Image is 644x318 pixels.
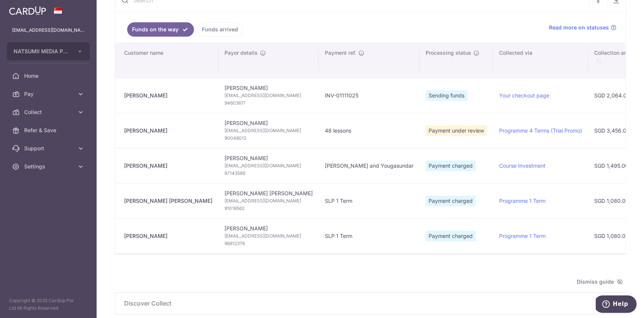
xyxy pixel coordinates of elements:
[218,183,319,218] td: [PERSON_NAME] [PERSON_NAME]
[549,24,609,31] span: Read more on statuses
[319,218,420,253] td: SLP 1 Term
[493,43,588,78] th: Collected via
[224,99,313,107] span: 94603617
[24,108,74,116] span: Collect
[426,196,476,206] span: Payment charged
[124,232,212,240] div: [PERSON_NAME]
[319,183,420,218] td: SLP 1 Term
[499,162,546,169] a: Course Investment
[224,170,313,177] span: 87143589
[224,205,313,212] span: 91018562
[224,240,313,247] span: 96812378
[115,43,218,78] th: Customer name
[224,232,313,240] span: [EMAIL_ADDRESS][DOMAIN_NAME]
[197,22,243,37] a: Funds arrived
[17,5,32,12] span: Help
[124,299,616,308] p: Discover Collect
[224,134,313,142] span: 90048012
[224,92,313,99] span: [EMAIL_ADDRESS][DOMAIN_NAME]
[224,197,313,205] span: [EMAIL_ADDRESS][DOMAIN_NAME]
[124,92,212,99] div: [PERSON_NAME]
[319,43,420,78] th: Payment ref.
[124,127,212,134] div: [PERSON_NAME]
[577,277,623,286] span: Dismiss guide
[499,127,582,134] a: Programme 4 Terms (Trial Promo)
[9,6,46,15] img: CardUp
[325,49,356,57] span: Payment ref.
[127,22,194,37] a: Funds on the way
[7,42,90,60] button: NATSUMII MEDIA PTE. LTD.
[426,90,467,101] span: Sending funds
[426,231,476,241] span: Payment charged
[124,197,212,205] div: [PERSON_NAME] [PERSON_NAME]
[218,78,319,113] td: [PERSON_NAME]
[24,163,74,170] span: Settings
[14,48,69,55] span: NATSUMII MEDIA PTE. LTD.
[218,148,319,183] td: [PERSON_NAME]
[426,49,471,57] span: Processing status
[596,295,636,314] iframe: Opens a widget where you can find more information
[549,24,616,31] a: Read more on statuses
[24,90,74,98] span: Pay
[24,127,74,134] span: Refer & Save
[420,43,493,78] th: Processing status
[499,233,546,239] a: Programme 1 Term
[499,92,549,99] a: Your checkout page
[319,148,420,183] td: [PERSON_NAME] and Yougasundar
[426,125,487,136] span: Payment under review
[224,162,313,170] span: [EMAIL_ADDRESS][DOMAIN_NAME]
[124,162,212,170] div: [PERSON_NAME]
[24,145,74,152] span: Support
[499,198,546,204] a: Programme 1 Term
[319,113,420,148] td: 48 lessons
[594,49,632,57] span: Collection amt.
[224,49,258,57] span: Payor details
[426,161,476,171] span: Payment charged
[124,299,607,308] span: Discover Collect
[24,72,74,80] span: Home
[218,43,319,78] th: Payor details
[319,78,420,113] td: INV-01111025
[218,113,319,148] td: [PERSON_NAME]
[224,127,313,134] span: [EMAIL_ADDRESS][DOMAIN_NAME]
[218,218,319,253] td: [PERSON_NAME]
[12,26,85,34] p: [EMAIL_ADDRESS][DOMAIN_NAME]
